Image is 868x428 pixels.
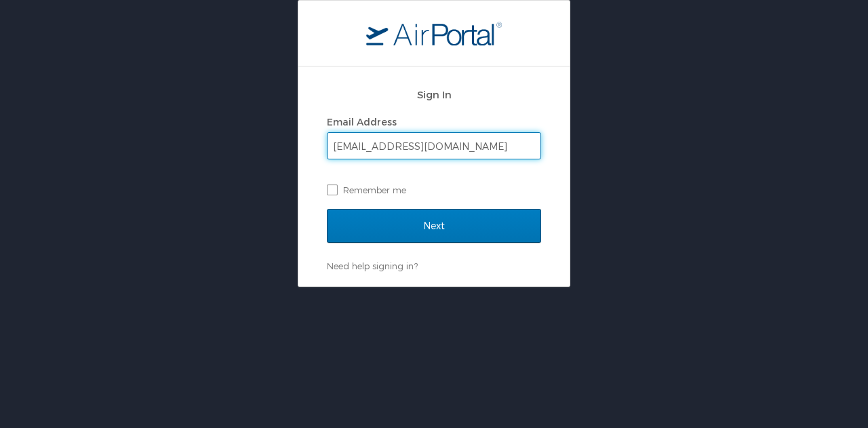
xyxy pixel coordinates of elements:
[327,116,397,128] label: Email Address
[327,209,541,243] input: Next
[366,21,502,45] img: logo
[327,260,418,271] a: Need help signing in?
[327,87,541,102] h2: Sign In
[327,180,541,200] label: Remember me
